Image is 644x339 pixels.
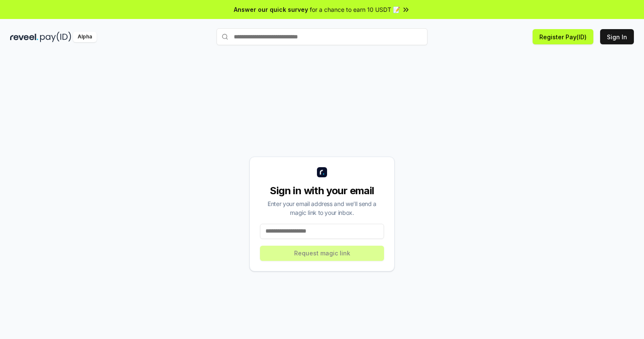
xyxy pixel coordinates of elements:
img: reveel_dark [10,32,38,42]
button: Register Pay(ID) [533,29,593,44]
div: Sign in with your email [260,184,384,198]
span: for a chance to earn 10 USDT 📝 [310,5,400,14]
img: pay_id [40,32,71,42]
span: Answer our quick survey [234,5,308,14]
img: logo_small [317,167,327,177]
div: Alpha [73,32,97,42]
button: Sign In [600,29,634,44]
div: Enter your email address and we’ll send a magic link to your inbox. [260,199,384,217]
